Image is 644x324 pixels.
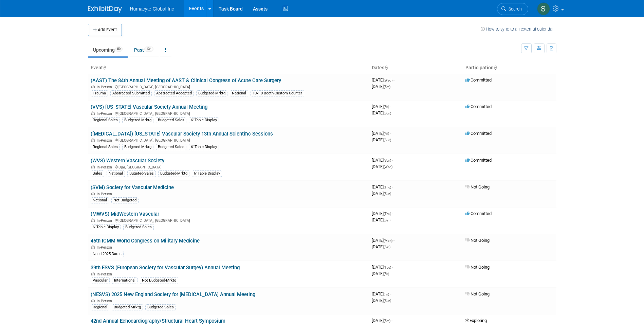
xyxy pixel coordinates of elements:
[91,110,366,116] div: [GEOGRAPHIC_DATA], [GEOGRAPHIC_DATA]
[97,111,114,116] span: In-Person
[91,211,159,217] a: (MWVS) MidWestern Vascular
[107,170,125,177] div: National
[384,105,389,109] span: (Fri)
[91,184,174,191] a: (SVM) Society for Vascular Medicine
[88,6,122,13] img: ExhibitDay
[156,117,186,123] div: Budgeted-Sales
[384,132,389,136] span: (Fri)
[384,218,390,222] span: (Sat)
[372,211,393,216] span: [DATE]
[392,184,393,190] span: -
[91,158,164,164] a: (WVS) Western Vascular Society
[127,170,156,177] div: Bugeted-Sales
[91,238,200,244] a: 46th ICMM World Congress on Military Medicine
[384,111,391,115] span: (Sun)
[145,304,176,310] div: Budgeted-Sales
[465,131,492,136] span: Committed
[372,158,393,163] span: [DATE]
[372,238,394,243] span: [DATE]
[97,299,114,303] span: In-Person
[91,137,366,143] div: [GEOGRAPHIC_DATA], [GEOGRAPHIC_DATA]
[91,304,109,310] div: Regional
[91,245,95,249] img: In-Person Event
[384,299,391,303] span: (Sun)
[393,238,394,243] span: -
[196,90,227,96] div: Budgeted-Mrktg
[390,291,391,296] span: -
[144,47,153,52] span: 134
[372,84,390,89] span: [DATE]
[384,192,391,196] span: (Sun)
[481,26,556,32] a: How to sync to an external calendar...
[537,2,550,15] img: Sam Cashion
[97,85,114,89] span: In-Person
[251,90,304,96] div: 10x10 Booth-Custom Counter
[122,117,153,123] div: Budgeted-Mrktg
[97,245,114,250] span: In-Person
[91,291,255,298] a: (NESVS) 2025 New England Society for [MEDICAL_DATA] Annual Meeting
[372,184,393,190] span: [DATE]
[122,144,153,150] div: Budgeted-Mrktg
[91,138,95,142] img: In-Person Event
[91,117,120,123] div: Regional Sales
[88,43,128,56] a: Upcoming50
[88,24,122,36] button: Add Event
[384,165,392,169] span: (Wed)
[97,272,114,276] span: In-Person
[384,138,391,142] span: (Sun)
[393,77,394,83] span: -
[91,299,95,302] img: In-Person Event
[506,6,522,12] span: Search
[372,77,394,83] span: [DATE]
[91,90,108,96] div: Trauma
[91,265,240,271] a: 39th ESVS (European Society for Vascular Surgey) Annual Meeting
[91,131,273,137] a: ([MEDICAL_DATA]) [US_STATE] Vascular Society 13th Annual Scientific Sessions
[91,192,95,195] img: In-Person Event
[372,318,392,323] span: [DATE]
[384,319,390,323] span: (Sat)
[384,266,391,269] span: (Tue)
[372,104,391,109] span: [DATE]
[91,197,109,203] div: National
[372,131,391,136] span: [DATE]
[192,170,222,177] div: 6' Table Display
[91,165,95,168] img: In-Person Event
[97,218,114,223] span: In-Person
[158,170,189,177] div: Budgeted-Mrktg
[230,90,248,96] div: National
[91,104,207,110] a: (VVS) [US_STATE] Vascular Society Annual Meeting
[372,137,391,142] span: [DATE]
[91,111,95,115] img: In-Person Event
[384,239,392,242] span: (Mon)
[91,272,95,275] img: In-Person Event
[465,238,490,243] span: Not Going
[91,144,120,150] div: Regional Sales
[91,224,121,230] div: 6' Table Display
[112,277,137,284] div: International
[384,292,389,296] span: (Fri)
[463,62,556,74] th: Participation
[91,318,225,324] a: 42nd Annual Echocardiography/Structural Heart Symposium
[91,217,366,223] div: [GEOGRAPHIC_DATA], [GEOGRAPHIC_DATA]
[97,138,114,143] span: In-Person
[465,318,487,323] span: Exploring
[91,77,281,84] a: (AAST) The 84th Annual Meeting of AAST & Clinical Congress of Acute Care Surgery
[392,265,393,270] span: -
[465,291,490,296] span: Not Going
[123,224,154,230] div: Budgeted-Sales
[384,245,390,249] span: (Sat)
[384,272,389,276] span: (Fri)
[110,90,152,96] div: Abstracted Submitted
[97,192,114,196] span: In-Person
[140,277,178,284] div: Not Budgeted-Mrktg
[91,84,366,89] div: [GEOGRAPHIC_DATA], [GEOGRAPHIC_DATA]
[390,131,391,136] span: -
[112,304,143,310] div: Budgeted-Mrktg
[91,277,110,284] div: Vascular
[494,65,497,70] a: Sort by Participation Type
[97,165,114,169] span: In-Person
[372,191,391,196] span: [DATE]
[372,265,393,270] span: [DATE]
[372,164,392,169] span: [DATE]
[129,43,159,56] a: Past134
